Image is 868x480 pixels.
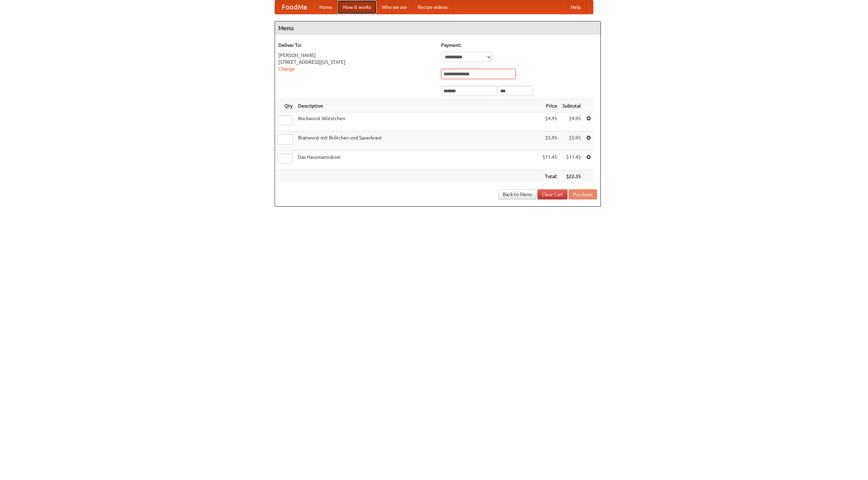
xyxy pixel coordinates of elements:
[412,0,453,14] a: Recipe videos
[295,112,540,132] td: Bockwurst Würstchen
[560,132,584,151] td: $5.95
[275,0,314,14] a: FoodMe
[540,170,560,183] th: Total:
[295,151,540,170] td: Das Hausmannskost
[275,21,600,35] h4: Menu
[376,0,412,14] a: Who we are
[540,132,560,151] td: $5.95
[560,170,584,183] th: $22.35
[560,100,584,112] th: Subtotal
[540,112,560,132] td: $4.95
[569,189,597,199] button: Purchase
[560,112,584,132] td: $4.95
[278,52,434,59] div: [PERSON_NAME]
[498,189,536,199] a: Back to Menu
[540,151,560,170] td: $11.45
[278,66,295,72] a: Change
[565,0,586,14] a: Help
[278,59,434,65] div: [STREET_ADDRESS][US_STATE]
[540,100,560,112] th: Price
[560,151,584,170] td: $11.45
[314,0,338,14] a: Home
[278,42,434,49] h5: Deliver To:
[441,42,597,49] h5: Payment:
[295,100,540,112] th: Description
[537,189,568,199] a: Clear Cart
[275,100,295,112] th: Qty
[295,132,540,151] td: Bratwurst mit Brötchen und Sauerkraut
[338,0,376,14] a: How it works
